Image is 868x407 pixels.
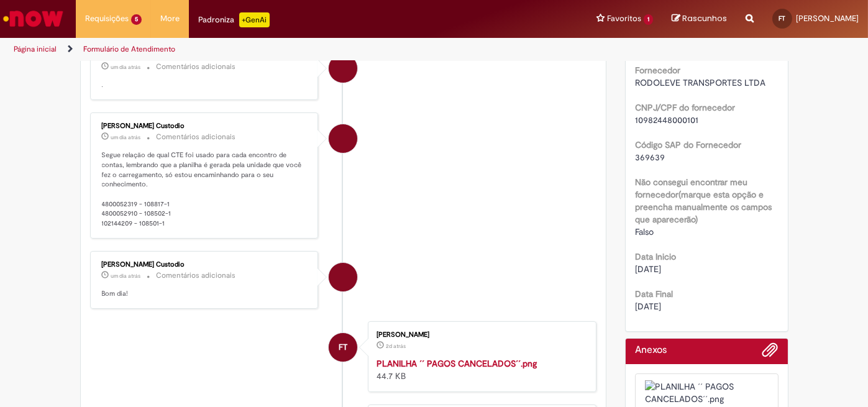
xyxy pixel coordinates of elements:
span: [DATE] [635,263,661,275]
small: Comentários adicionais [157,270,236,281]
b: Código SAP do Fornecedor [635,139,741,150]
a: Formulário de Atendimento [83,44,175,54]
button: Adicionar anexos [762,342,779,364]
span: 2d atrás [386,342,406,350]
b: CNPJ/CPF do fornecedor [635,102,735,113]
span: Favoritos [607,12,641,25]
span: RODOLEVE TRANSPORTES LTDA [635,77,765,88]
span: Rascunhos [682,12,727,24]
div: [PERSON_NAME] Custodio [102,261,309,268]
img: PLANILHA ´´ PAGOS CANCELADOS´´.png [645,380,769,405]
span: um dia atrás [111,134,141,141]
span: More [160,12,180,25]
span: FT [339,332,347,362]
b: Data Final [635,288,673,300]
p: Bom dia! [102,289,309,299]
a: Rascunhos [672,13,727,25]
time: 28/08/2025 09:10:55 [111,272,141,280]
img: ServiceNow [1,6,65,31]
div: FERNANDA VALIM TRINDADE [329,333,357,362]
span: 1 [644,14,653,25]
span: um dia atrás [111,63,141,71]
small: Comentários adicionais [157,132,236,142]
div: 44.7 KB [377,357,583,382]
div: [PERSON_NAME] Custodio [102,122,309,130]
div: Igor Alexandre Custodio [329,54,357,83]
div: Igor Alexandre Custodio [329,124,357,153]
span: [PERSON_NAME] [796,13,859,24]
div: [PERSON_NAME] [377,331,583,339]
div: Igor Alexandre Custodio [329,263,357,291]
b: Não consegui encontrar meu fornecedor(marque esta opção e preencha manualmente os campos que apar... [635,176,772,225]
p: . [102,80,309,90]
ul: Trilhas de página [9,38,569,61]
p: +GenAi [239,12,270,27]
time: 28/08/2025 09:19:25 [111,63,141,71]
span: um dia atrás [111,272,141,280]
small: Comentários adicionais [157,62,236,72]
span: Falso [635,226,654,237]
a: Página inicial [14,44,57,54]
span: FT [779,14,786,22]
div: Padroniza [198,12,270,27]
span: 369639 [635,152,665,163]
span: 5 [131,14,142,25]
span: 10982448000101 [635,114,698,126]
h2: Anexos [635,345,667,356]
b: Data Inicio [635,251,676,262]
time: 28/08/2025 09:18:47 [111,134,141,141]
span: Requisições [85,12,129,25]
b: Fornecedor [635,65,680,76]
span: [DATE] [635,301,661,312]
p: Segue relação de qual CTE foi usado para cada encontro de contas, lembrando que a planilha é gera... [102,150,309,229]
a: PLANILHA ´´ PAGOS CANCELADOS´´.png [377,358,537,369]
